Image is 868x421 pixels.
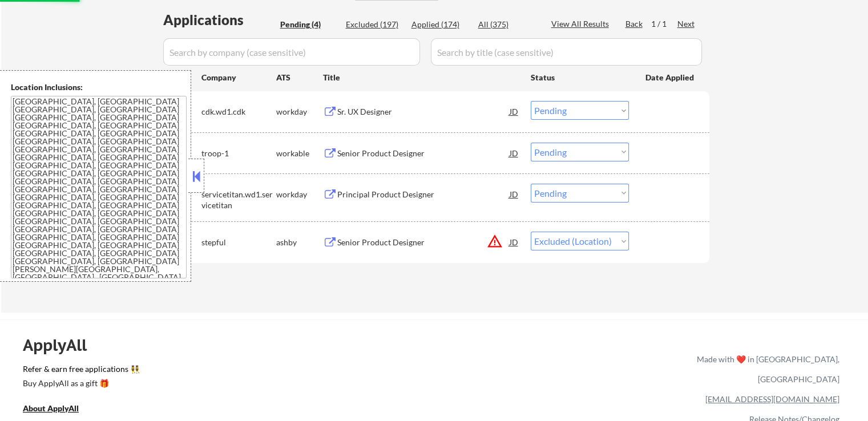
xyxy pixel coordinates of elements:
[276,106,323,118] div: workday
[323,72,520,83] div: Title
[337,237,510,248] div: Senior Product Designer
[677,18,696,30] div: Next
[276,72,323,83] div: ATS
[337,106,510,118] div: Sr. UX Designer
[23,335,100,355] div: ApplyAll
[201,189,276,211] div: servicetitan.wd1.servicetitan
[201,72,276,83] div: Company
[23,403,79,413] u: About ApplyAll
[508,143,520,163] div: JD
[23,402,95,416] a: About ApplyAll
[487,233,503,249] button: warning_amber
[201,148,276,159] div: troop-1
[508,232,520,252] div: JD
[163,13,276,27] div: Applications
[337,189,510,200] div: Principal Product Designer
[201,237,276,248] div: stepful
[346,19,403,30] div: Excluded (197)
[645,72,696,83] div: Date Applied
[551,18,612,30] div: View All Results
[625,18,644,30] div: Back
[692,349,839,389] div: Made with ❤️ in [GEOGRAPHIC_DATA], [GEOGRAPHIC_DATA]
[276,189,323,200] div: workday
[337,148,510,159] div: Senior Product Designer
[11,82,187,93] div: Location Inclusions:
[23,365,458,377] a: Refer & earn free applications 👯‍♀️
[431,38,702,66] input: Search by title (case sensitive)
[201,106,276,118] div: cdk.wd1.cdk
[23,377,137,391] a: Buy ApplyAll as a gift 🎁
[280,19,337,30] div: Pending (4)
[478,19,535,30] div: All (375)
[705,394,839,404] a: [EMAIL_ADDRESS][DOMAIN_NAME]
[276,237,323,248] div: ashby
[508,184,520,204] div: JD
[508,101,520,122] div: JD
[411,19,469,30] div: Applied (174)
[23,379,137,387] div: Buy ApplyAll as a gift 🎁
[651,18,677,30] div: 1 / 1
[276,148,323,159] div: workable
[531,67,629,87] div: Status
[163,38,420,66] input: Search by company (case sensitive)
